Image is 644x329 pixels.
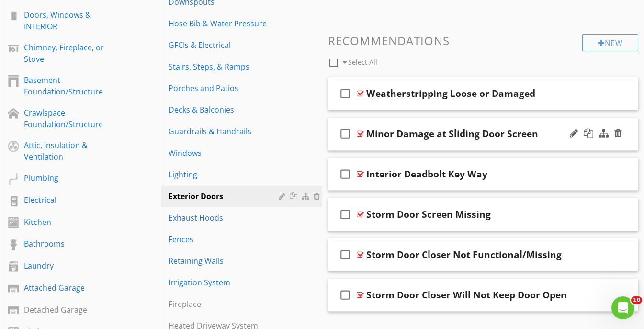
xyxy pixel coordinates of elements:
[169,277,281,288] div: Irrigation System
[24,9,115,32] div: Doors, Windows & INTERIOR
[611,296,634,319] iframe: Intercom live chat
[169,169,281,180] div: Lighting
[169,126,281,137] div: Guardrails & Handrails
[24,140,115,163] div: Attic, Insulation & Ventilation
[24,260,115,271] div: Laundry
[348,58,377,67] span: Select All
[169,190,281,202] div: Exterior Doors
[366,168,487,180] div: Interior Deadbolt Key Way
[24,238,115,249] div: Bathrooms
[169,147,281,159] div: Windows
[582,34,638,51] div: New
[631,296,642,304] span: 10
[24,282,115,294] div: Attached Garage
[338,283,353,306] i: check_box_outline_blank
[366,88,535,99] div: Weatherstripping Loose or Damaged
[169,255,281,267] div: Retaining Walls
[366,209,491,220] div: Storm Door Screen Missing
[338,163,353,186] i: check_box_outline_blank
[328,34,639,47] h3: Recommendations
[169,298,281,310] div: Fireplace
[169,212,281,223] div: Exhaust Hoods
[338,203,353,226] i: check_box_outline_blank
[169,82,281,94] div: Porches and Patios
[24,172,115,184] div: Plumbing
[169,104,281,116] div: Decks & Balconies
[169,234,281,245] div: Fences
[24,216,115,228] div: Kitchen
[24,107,115,130] div: Crawlspace Foundation/Structure
[338,243,353,266] i: check_box_outline_blank
[338,82,353,105] i: check_box_outline_blank
[24,42,115,65] div: Chimney, Fireplace, or Stove
[338,122,353,145] i: check_box_outline_blank
[169,18,281,29] div: Hose Bib & Water Pressure
[169,39,281,51] div: GFCIs & Electrical
[366,128,538,140] div: Minor Damage at Sliding Door Screen
[169,61,281,72] div: Stairs, Steps, & Ramps
[24,304,115,316] div: Detached Garage
[24,194,115,206] div: Electrical
[366,289,567,301] div: Storm Door Closer Will Not Keep Door Open
[366,249,562,260] div: Storm Door Closer Not Functional/Missing
[24,74,115,97] div: Basement Foundation/Structure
